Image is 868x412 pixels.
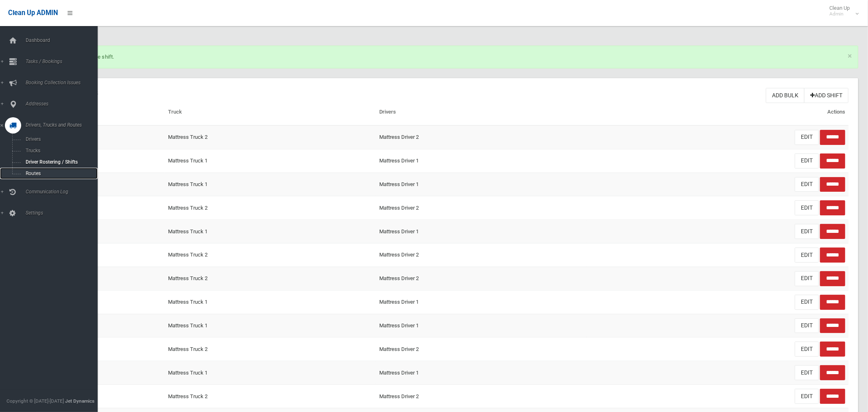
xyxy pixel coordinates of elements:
span: Clean Up ADMIN [8,9,58,17]
a: EDIT [795,200,819,215]
a: EDIT [795,365,819,380]
span: Trucks [23,148,91,153]
td: Mattress Driver 1 [376,290,587,314]
th: Drivers [376,103,587,125]
span: Booking Collection Issues [23,80,98,85]
td: [DATE] [66,314,165,337]
span: Drivers [23,136,91,142]
td: Mattress Driver 2 [376,385,587,408]
td: [DATE] [66,243,165,267]
td: [DATE] [66,220,165,243]
a: EDIT [795,271,819,286]
a: Add Bulk [766,88,805,103]
a: EDIT [795,295,819,310]
span: Addresses [23,101,98,107]
th: Truck [165,103,376,125]
td: [DATE] [66,290,165,314]
span: Routes [23,171,91,176]
span: Clean Up [825,5,858,17]
span: Communication Log [23,189,98,195]
span: Dashboard [23,37,98,43]
td: [DATE] [66,385,165,408]
span: Driver Rostering / Shifts [23,159,91,165]
td: [DATE] [66,361,165,385]
a: EDIT [795,248,819,263]
strong: Jet Dynamics [65,398,94,404]
td: Mattress Driver 2 [376,196,587,220]
td: Mattress Truck 2 [165,337,376,361]
a: EDIT [795,224,819,239]
td: Mattress Truck 1 [165,149,376,173]
small: Admin [829,11,850,17]
span: Tasks / Bookings [23,59,98,64]
a: EDIT [795,389,819,404]
th: Date [66,103,165,125]
td: Mattress Driver 2 [376,125,587,149]
td: Mattress Driver 1 [376,220,587,243]
td: Mattress Truck 2 [165,267,376,290]
td: Mattress Driver 1 [376,149,587,173]
a: Add Shift [804,88,848,103]
td: Mattress Truck 1 [165,173,376,196]
td: Mattress Driver 1 [376,173,587,196]
td: Mattress Truck 1 [165,220,376,243]
td: Mattress Driver 1 [376,361,587,385]
a: EDIT [795,177,819,192]
td: Mattress Driver 2 [376,267,587,290]
td: [DATE] [66,267,165,290]
td: Mattress Truck 2 [165,125,376,149]
span: Copyright © [DATE]-[DATE] [7,398,64,404]
th: Actions [587,103,848,125]
a: × [848,52,852,60]
td: [DATE] [66,337,165,361]
p: Successfully created the shift. [36,46,858,68]
td: Mattress Truck 1 [165,290,376,314]
span: Settings [23,210,98,216]
span: Drivers, Trucks and Routes [23,122,98,128]
td: Mattress Truck 1 [165,361,376,385]
a: EDIT [795,130,819,145]
a: EDIT [795,342,819,357]
a: EDIT [795,318,819,333]
td: Mattress Driver 2 [376,243,587,267]
td: Mattress Driver 2 [376,337,587,361]
td: [DATE] [66,196,165,220]
td: [DATE] [66,149,165,173]
td: [DATE] [66,125,165,149]
td: [DATE] [66,173,165,196]
td: Mattress Truck 2 [165,385,376,408]
td: Mattress Truck 2 [165,196,376,220]
a: EDIT [795,153,819,169]
td: Mattress Driver 1 [376,314,587,337]
td: Mattress Truck 2 [165,243,376,267]
td: Mattress Truck 1 [165,314,376,337]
